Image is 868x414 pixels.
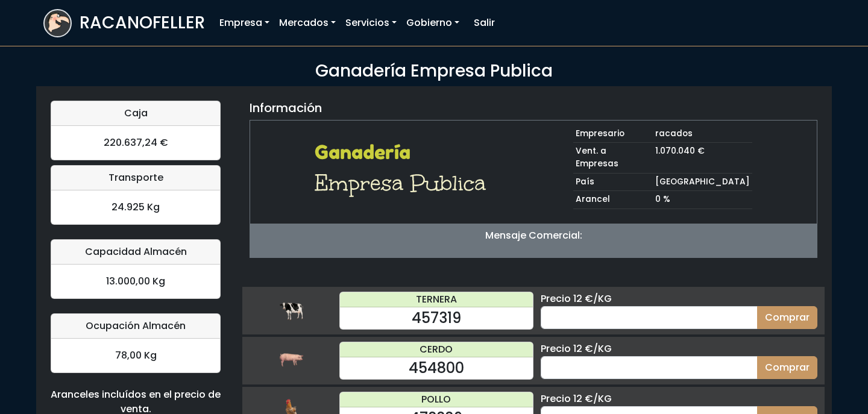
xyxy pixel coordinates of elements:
[340,357,533,379] div: 454800
[51,126,220,160] div: 220.637,24 €
[653,143,752,173] td: 1.070.040 €
[51,265,220,298] div: 13.000,00 Kg
[541,342,817,356] div: Precio 12 €/KG
[573,143,653,173] td: Vent. a Empresas
[653,191,752,209] td: 0 %
[401,11,464,35] a: Gobierno
[653,125,752,143] td: racados
[51,314,220,339] div: Ocupación Almacén
[215,11,274,35] a: Empresa
[250,101,322,115] h5: Información
[340,342,533,357] div: CERDO
[43,61,825,81] h3: Ganadería Empresa Publica
[250,228,817,243] p: Mensaje Comercial:
[340,307,533,329] div: 457319
[757,306,817,329] button: Comprar
[274,11,341,35] a: Mercados
[573,191,653,209] td: Arancel
[279,298,303,322] img: ternera.png
[341,11,401,35] a: Servicios
[653,173,752,191] td: [GEOGRAPHIC_DATA]
[51,339,220,372] div: 78,00 Kg
[51,101,220,126] div: Caja
[340,292,533,307] div: TERNERA
[340,392,533,407] div: POLLO
[43,6,205,40] a: RACANOFELLER
[45,10,71,33] img: logoracarojo.png
[469,11,500,35] a: Salir
[51,240,220,265] div: Capacidad Almacén
[51,190,220,224] div: 24.925 Kg
[80,13,205,33] h3: RACANOFELLER
[573,125,653,143] td: Empresario
[757,356,817,379] button: Comprar
[541,292,817,306] div: Precio 12 €/KG
[279,348,303,372] img: cerdo.png
[541,392,817,406] div: Precio 12 €/KG
[51,166,220,190] div: Transporte
[315,169,494,198] h1: Empresa Publica
[315,141,494,164] h2: Ganadería
[573,173,653,191] td: País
